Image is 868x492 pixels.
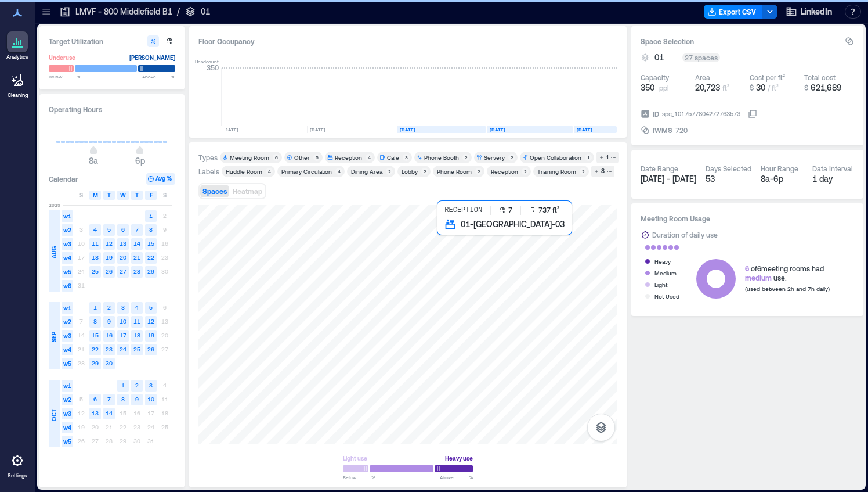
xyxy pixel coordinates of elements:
[750,84,754,92] span: $
[120,254,126,261] text: 20
[440,474,473,481] span: Above %
[266,168,273,175] div: 4
[49,173,78,185] h3: Calendar
[403,154,410,161] div: 3
[804,84,808,92] span: $
[386,168,393,175] div: 2
[682,53,720,62] div: 27 spaces
[198,35,617,47] div: Floor Occupancy
[149,226,153,233] text: 8
[121,226,125,233] text: 6
[106,332,113,339] text: 16
[530,153,581,161] div: Open Collaboration
[641,174,696,184] span: [DATE] - [DATE]
[135,382,139,389] text: 2
[491,167,518,175] div: Reception
[49,35,175,47] h3: Target Utilization
[400,127,415,132] text: [DATE]
[129,52,175,63] div: [PERSON_NAME]
[149,382,153,389] text: 3
[745,274,772,282] span: medium
[121,382,125,389] text: 1
[801,6,832,17] span: LinkedIn
[3,28,32,64] a: Analytics
[674,124,689,136] div: 720
[695,73,710,82] div: Area
[200,185,229,197] button: Spaces
[596,152,619,163] button: 1
[62,358,73,369] span: w5
[761,164,798,173] div: Hour Range
[135,396,139,403] text: 9
[484,153,505,161] div: Servery
[437,167,472,175] div: Phone Room
[424,153,459,161] div: Phone Booth
[641,35,845,47] h3: Space Selection
[93,304,97,311] text: 1
[704,5,763,19] button: Export CSV
[745,285,830,292] span: (used between 2h and 7h daily)
[106,346,113,353] text: 23
[149,304,153,311] text: 5
[641,164,678,173] div: Date Range
[695,82,720,92] span: 20,723
[675,124,757,136] button: 720
[580,168,587,175] div: 2
[62,344,73,355] span: w4
[421,168,428,175] div: 2
[750,73,785,82] div: Cost per ft²
[62,408,73,419] span: w3
[142,73,175,80] span: Above %
[804,73,836,82] div: Total cost
[107,318,111,325] text: 9
[641,82,654,94] span: 350
[62,210,73,222] span: w1
[120,240,126,247] text: 13
[147,346,154,353] text: 26
[722,84,729,92] span: ft²
[89,156,98,166] span: 8a
[62,436,73,447] span: w5
[8,92,28,99] p: Cleaning
[92,410,99,416] text: 13
[522,168,529,175] div: 2
[537,167,576,175] div: Training Room
[782,2,836,21] button: LinkedIn
[133,346,140,353] text: 25
[120,332,126,339] text: 17
[62,280,73,292] span: w6
[62,422,73,433] span: w4
[654,290,679,302] div: Not Used
[273,154,280,161] div: 6
[62,380,73,392] span: w1
[92,360,99,367] text: 29
[106,268,113,275] text: 26
[120,191,126,200] span: W
[366,154,372,161] div: 4
[768,84,779,92] span: / ft²
[313,154,320,161] div: 5
[163,191,167,200] span: S
[6,53,28,60] p: Analytics
[147,254,154,261] text: 22
[107,396,111,403] text: 7
[106,240,113,247] text: 12
[226,167,262,175] div: Huddle Room
[508,154,515,161] div: 2
[653,124,672,136] span: IWMS
[402,167,418,175] div: Lobby
[147,332,154,339] text: 19
[106,254,113,261] text: 19
[223,127,238,132] text: [DATE]
[756,82,765,92] span: 30
[343,453,367,464] div: Light use
[120,318,126,325] text: 10
[748,109,757,118] button: IDspc_1017577804272763573
[62,330,73,342] span: w3
[387,153,399,161] div: Cafe
[92,254,99,261] text: 18
[135,191,139,200] span: T
[135,304,139,311] text: 4
[661,108,742,120] div: spc_1017577804272763573
[133,254,140,261] text: 21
